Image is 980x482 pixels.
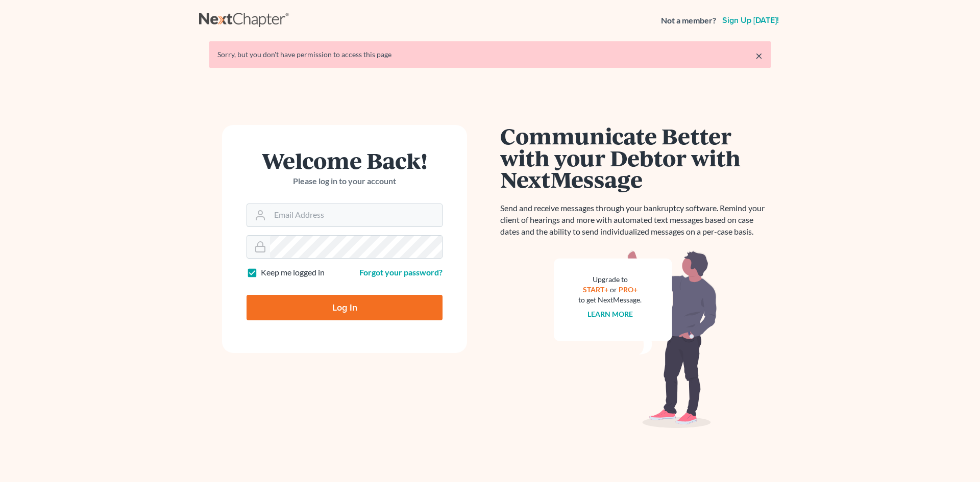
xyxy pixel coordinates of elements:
h1: Welcome Back! [247,149,443,171]
input: Email Address [270,204,442,226]
div: Upgrade to [578,274,642,285]
a: × [755,49,763,62]
p: Please log in to your account [247,175,443,187]
a: Sign up [DATE]! [720,16,781,24]
a: Learn more [587,310,633,318]
div: Sorry, but you don't have permission to access this page [217,49,763,60]
a: START+ [583,285,608,294]
strong: Not a member? [661,15,716,27]
a: PRO+ [619,285,638,294]
h1: Communicate Better with your Debtor with NextMessage [500,125,771,190]
a: Forgot your password? [359,267,443,277]
div: to get NextMessage. [578,295,642,305]
label: Keep me logged in [261,267,325,278]
span: or [610,285,617,294]
input: Log In [247,295,443,320]
p: Send and receive messages through your bankruptcy software. Remind your client of hearings and mo... [500,202,771,238]
img: nextmessage_bg-59042aed3d76b12b5cd301f8e5b87938c9018125f34e5fa2b7a6b67550977c72.svg [554,250,717,428]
